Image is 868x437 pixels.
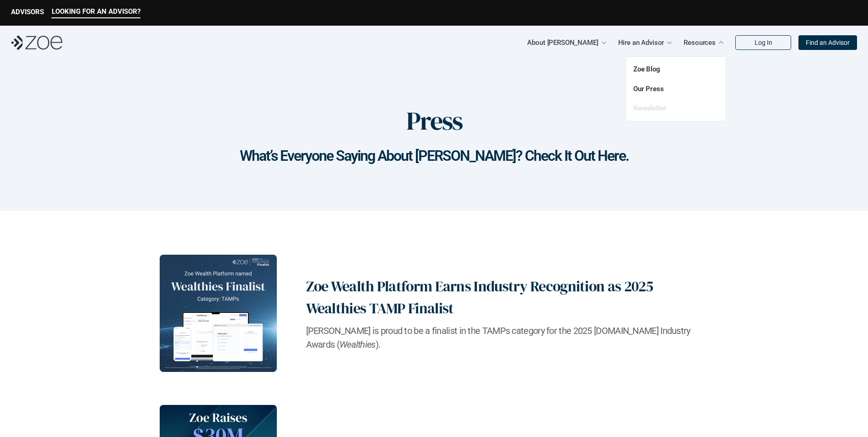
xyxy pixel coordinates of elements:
[618,36,664,49] p: Hire an Advisor
[806,39,850,47] p: Find an Advisor
[11,8,44,16] p: ADVISORS
[798,35,857,50] a: Find an Advisor
[527,36,598,49] p: About [PERSON_NAME]
[755,39,772,47] p: Log In
[406,105,462,136] h1: Press
[18,147,850,164] h1: What’s Everyone Saying About [PERSON_NAME]? Check It Out Here.
[735,35,791,50] a: Log In
[633,65,660,73] a: Zoe Blog
[52,7,140,16] p: LOOKING FOR AN ADVISOR?
[633,104,667,112] a: Newsletter
[306,275,709,319] h2: Zoe Wealth Platform Earns Industry Recognition as 2025 Wealthies TAMP Finalist
[633,85,664,93] a: Our Press
[684,36,716,49] p: Resources
[306,324,709,351] h2: [PERSON_NAME] is proud to be a finalist in the TAMPs category for the 2025 [DOMAIN_NAME] Industry...
[340,339,376,350] em: Wealthies
[160,255,709,372] a: Zoe Wealth Platform Earns Industry Recognition as 2025 Wealthies TAMP Finalist[PERSON_NAME] is pr...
